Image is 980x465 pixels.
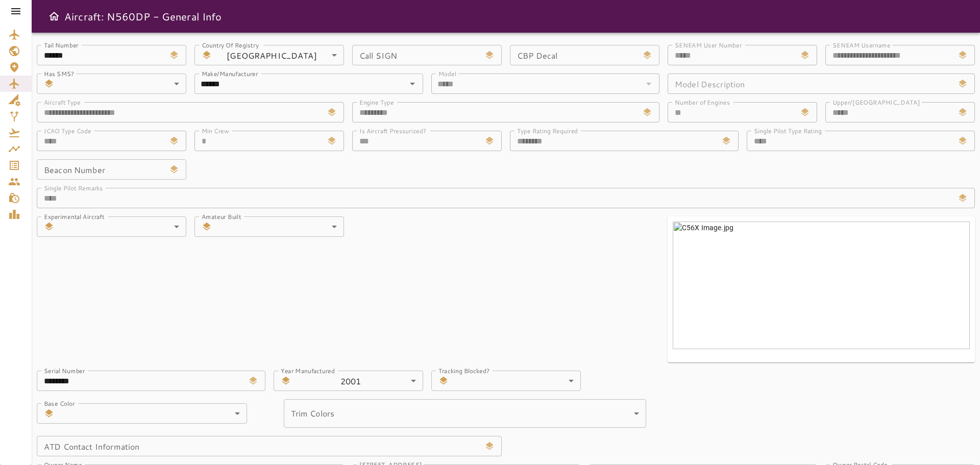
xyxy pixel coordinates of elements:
[216,45,344,65] div: [GEOGRAPHIC_DATA]
[44,69,74,78] label: Has SMS?
[44,6,64,27] button: Open drawer
[284,399,646,428] div: ​
[58,216,186,237] div: ​
[359,97,394,106] label: Engine Type
[202,212,241,221] label: Amateur Built
[64,8,222,25] h6: Aircraft: N560DP - General Info
[44,212,105,221] label: Experimental Aircraft
[44,183,103,192] label: Single Pilot Remarks
[295,371,423,391] div: 2001
[517,126,578,135] label: Type Rating Required
[281,366,335,375] label: Year Manufactured
[44,40,79,49] label: Tail Number
[754,126,821,135] label: Single Pilot Type Rating
[438,366,489,375] label: Tracking Blocked?
[44,126,91,135] label: ICAO Type Code
[58,74,186,94] div: ​
[453,371,581,391] div: ​
[202,40,259,49] label: Country Of Registry
[675,40,742,49] label: SENEAM User Number
[58,403,247,424] div: ​
[202,69,258,78] label: Make/Manufacturer
[44,366,85,375] label: Serial Number
[202,126,229,135] label: Min Crew
[405,77,420,91] button: Open
[44,97,81,106] label: Aircraft Type
[832,97,920,106] label: Upper/[GEOGRAPHIC_DATA]
[438,69,456,78] label: Model
[832,40,890,49] label: SENEAM Username
[44,399,75,407] label: Base Color
[359,126,426,135] label: Is Aircraft Pressurized?
[675,97,730,106] label: Number of Engines
[216,216,344,237] div: ​
[673,222,970,349] img: C56X Image.jpg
